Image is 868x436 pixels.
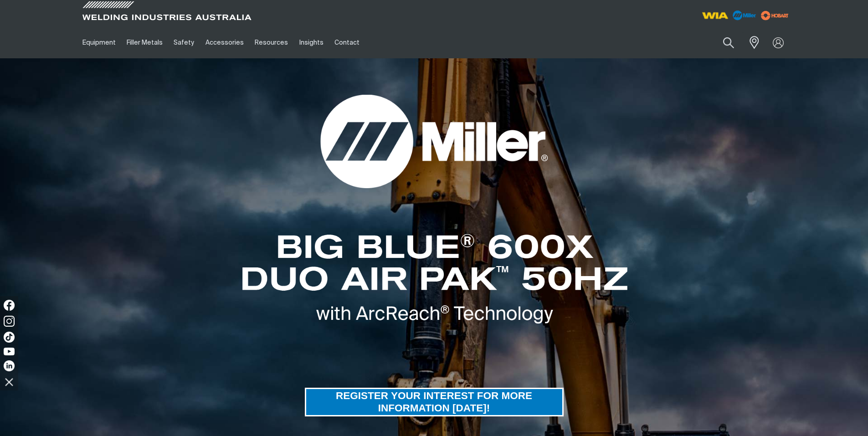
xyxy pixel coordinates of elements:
a: Resources [249,27,293,58]
a: Filler Metals [121,27,168,58]
a: Accessories [200,27,249,58]
nav: Main [77,27,613,58]
a: Equipment [77,27,121,58]
input: Product name or item number... [701,32,744,53]
img: Instagram [4,316,15,327]
span: REGISTER YOUR INTEREST FOR MORE INFORMATION [DATE]! [306,388,562,416]
img: hide socials [1,374,17,390]
button: Search products [713,32,744,53]
img: Facebook [4,300,15,311]
a: REGISTER YOUR INTEREST FOR MORE INFORMATION TODAY! [305,388,564,416]
a: Contact [329,27,365,58]
img: Miller BIG BLUE® 600X DUO AIR PAK™ 50HZ with ArcReach® Technology [229,234,639,324]
img: miller [758,9,791,22]
a: Insights [293,27,329,58]
img: TikTok [4,332,15,343]
a: Safety [168,27,200,58]
img: LinkedIn [4,360,15,371]
img: YouTube [4,348,15,355]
